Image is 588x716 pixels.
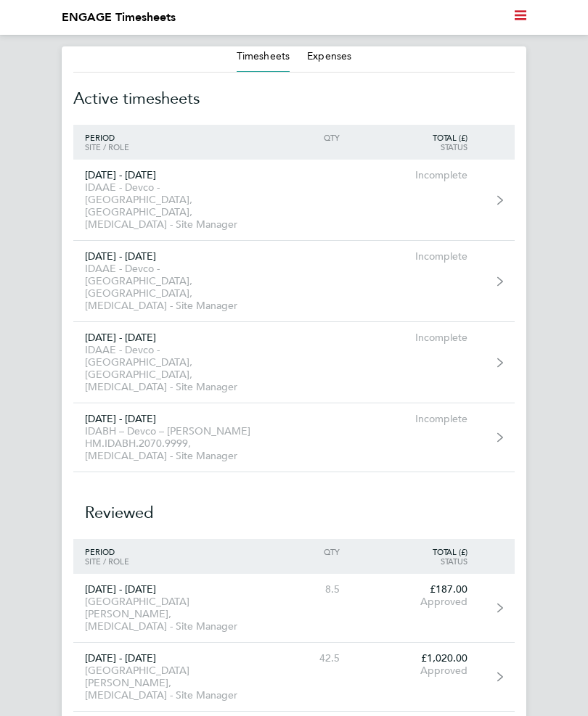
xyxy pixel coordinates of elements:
div: Incomplete [351,332,479,344]
span: Period [85,546,115,557]
div: Total (£) [351,133,479,142]
div: [GEOGRAPHIC_DATA][PERSON_NAME], [MEDICAL_DATA] - Site Manager [73,664,268,701]
a: [DATE] - [DATE]IDABH – Devco – [PERSON_NAME] HM.IDABH.2070.9999, [MEDICAL_DATA] - Site ManagerInc... [73,403,515,472]
div: Qty [268,547,352,556]
div: £187.00 [351,583,479,596]
button: Timesheets [237,49,290,64]
a: [DATE] - [DATE][GEOGRAPHIC_DATA][PERSON_NAME], [MEDICAL_DATA] - Site Manager42.5£1,020.00Approved [73,643,515,712]
span: Period [85,132,115,143]
div: [DATE] - [DATE] [73,250,268,263]
div: IDAAE - Devco - [GEOGRAPHIC_DATA], [GEOGRAPHIC_DATA], [MEDICAL_DATA] - Site Manager [73,344,268,393]
div: Approved [351,664,479,677]
div: [DATE] - [DATE] [73,332,268,344]
div: [GEOGRAPHIC_DATA][PERSON_NAME], [MEDICAL_DATA] - Site Manager [73,596,268,633]
a: [DATE] - [DATE]IDAAE - Devco - [GEOGRAPHIC_DATA], [GEOGRAPHIC_DATA], [MEDICAL_DATA] - Site Manage... [73,160,515,241]
div: [DATE] - [DATE] [73,413,268,425]
div: IDAAE - Devco - [GEOGRAPHIC_DATA], [GEOGRAPHIC_DATA], [MEDICAL_DATA] - Site Manager [73,181,268,231]
div: 8.5 [268,583,352,596]
a: [DATE] - [DATE]IDAAE - Devco - [GEOGRAPHIC_DATA], [GEOGRAPHIC_DATA], [MEDICAL_DATA] - Site Manage... [73,241,515,322]
div: [DATE] - [DATE] [73,583,268,596]
h2: Active timesheets [73,73,515,125]
h2: Reviewed [73,472,515,539]
div: [DATE] - [DATE] [73,652,268,664]
div: Approved [351,596,479,608]
button: Expenses [307,49,351,64]
a: [DATE] - [DATE][GEOGRAPHIC_DATA][PERSON_NAME], [MEDICAL_DATA] - Site Manager8.5£187.00Approved [73,574,515,643]
li: ENGAGE Timesheets [62,9,176,26]
a: [DATE] - [DATE]IDAAE - Devco - [GEOGRAPHIC_DATA], [GEOGRAPHIC_DATA], [MEDICAL_DATA] - Site Manage... [73,322,515,403]
div: Qty [268,133,352,142]
div: Total (£) [351,547,479,556]
div: IDABH – Devco – [PERSON_NAME] HM.IDABH.2070.9999, [MEDICAL_DATA] - Site Manager [73,425,268,462]
div: Status [351,556,479,566]
div: Incomplete [351,250,479,263]
div: Site / Role [73,556,268,566]
div: Status [351,142,479,152]
div: IDAAE - Devco - [GEOGRAPHIC_DATA], [GEOGRAPHIC_DATA], [MEDICAL_DATA] - Site Manager [73,263,268,312]
div: 42.5 [268,652,352,664]
div: Incomplete [351,413,479,425]
div: Site / Role [73,142,268,152]
div: Incomplete [351,169,479,181]
div: £1,020.00 [351,652,479,664]
div: [DATE] - [DATE] [73,169,268,181]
